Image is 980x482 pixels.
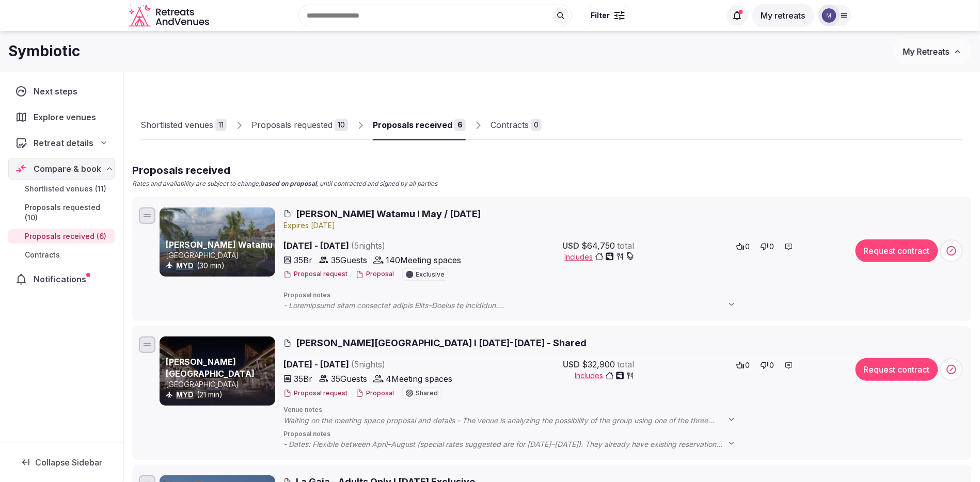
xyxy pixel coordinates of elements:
[283,430,965,439] span: Proposal notes
[618,358,635,371] span: total
[166,390,273,400] div: (21 min)
[166,250,273,261] p: [GEOGRAPHIC_DATA]
[331,254,367,266] span: 35 Guests
[25,231,106,242] span: Proposals received (6)
[8,248,115,262] a: Contracts
[283,389,347,398] button: Proposal request
[251,119,333,131] div: Proposals requested
[296,336,587,349] span: [PERSON_NAME][GEOGRAPHIC_DATA] I [DATE]-[DATE] - Shared
[8,81,115,102] a: Next steps
[757,358,778,373] button: 0
[8,182,115,196] a: Shortlisted venues (11)
[25,250,60,260] span: Contracts
[132,180,437,188] p: Rates and availability are subject to change, , until contracted and signed by all parties
[283,239,465,252] span: [DATE] - [DATE]
[8,268,115,290] a: Notifications
[8,41,80,61] h1: Symbiotic
[331,373,367,385] span: 35 Guests
[34,85,82,98] span: Next steps
[283,291,965,300] span: Proposal notes
[454,119,466,131] div: 6
[283,300,746,311] span: - Loremipsumd sitam consectet adipis Elits–Doeius te incididun. - Utla etd mag aliqua enimadmin –...
[386,254,461,266] span: 140 Meeting spaces
[351,359,385,369] span: ( 5 night s )
[140,119,213,131] div: Shortlisted venues
[8,106,115,128] a: Explore venues
[752,10,814,21] a: My retreats
[856,358,938,381] button: Request contract
[283,439,746,449] span: - Dates: Flexible between April–August (special rates suggested are for [DATE]–[DATE]). They alre...
[752,4,814,27] button: My retreats
[129,4,211,27] a: Visit the homepage
[856,239,938,262] button: Request contract
[34,137,93,149] span: Retreat details
[822,8,836,23] img: mia
[35,457,102,468] span: Collapse Sidebar
[176,261,194,270] a: MYD
[356,270,394,279] button: Proposal
[416,390,438,396] span: Shared
[166,239,273,250] a: [PERSON_NAME] Watamu
[733,239,753,254] button: 0
[260,180,317,187] strong: based on proposal
[251,110,348,140] a: Proposals requested10
[34,273,90,285] span: Notifications
[215,119,227,131] div: 11
[582,239,615,252] span: $64,750
[386,373,452,385] span: 4 Meeting spaces
[25,202,110,223] span: Proposals requested (10)
[129,4,211,27] svg: Retreats and Venues company logo
[176,390,194,399] a: MYD
[351,240,385,251] span: ( 5 night s )
[294,254,312,266] span: 35 Br
[283,406,965,414] span: Venue notes
[893,39,972,65] button: My Retreats
[563,358,580,371] span: USD
[757,239,778,254] button: 0
[584,6,631,25] button: Filter
[575,371,635,381] button: Includes
[8,200,115,225] a: Proposals requested (10)
[166,261,273,271] div: (30 min)
[563,239,580,252] span: USD
[416,271,445,278] span: Exclusive
[283,220,965,231] div: Expire s [DATE]
[8,229,115,244] a: Proposals received (6)
[132,163,437,178] h2: Proposals received
[140,110,227,140] a: Shortlisted venues11
[25,184,106,194] span: Shortlisted venues (11)
[283,415,746,426] span: Waiting on the meeting space proposal and details - The venue is analyzing the possibility of the...
[733,358,753,373] button: 0
[746,242,750,252] span: 0
[296,207,481,220] span: [PERSON_NAME] Watamu I May / [DATE]
[903,46,950,57] span: My Retreats
[531,119,542,131] div: 0
[34,163,101,175] span: Compare & book
[283,270,347,279] button: Proposal request
[770,242,774,252] span: 0
[166,379,273,390] p: [GEOGRAPHIC_DATA]
[770,360,774,371] span: 0
[591,10,610,21] span: Filter
[491,119,529,131] div: Contracts
[176,261,194,271] button: MYD
[373,119,452,131] div: Proposals received
[565,252,635,262] button: Includes
[294,373,312,385] span: 35 Br
[491,110,542,140] a: Contracts0
[582,358,615,371] span: $32,900
[618,239,635,252] span: total
[176,390,194,400] button: MYD
[373,110,466,140] a: Proposals received6
[34,111,100,123] span: Explore venues
[335,119,348,131] div: 10
[746,360,750,371] span: 0
[8,451,115,474] button: Collapse Sidebar
[356,389,394,398] button: Proposal
[166,357,255,378] a: [PERSON_NAME][GEOGRAPHIC_DATA]
[283,358,465,371] span: [DATE] - [DATE]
